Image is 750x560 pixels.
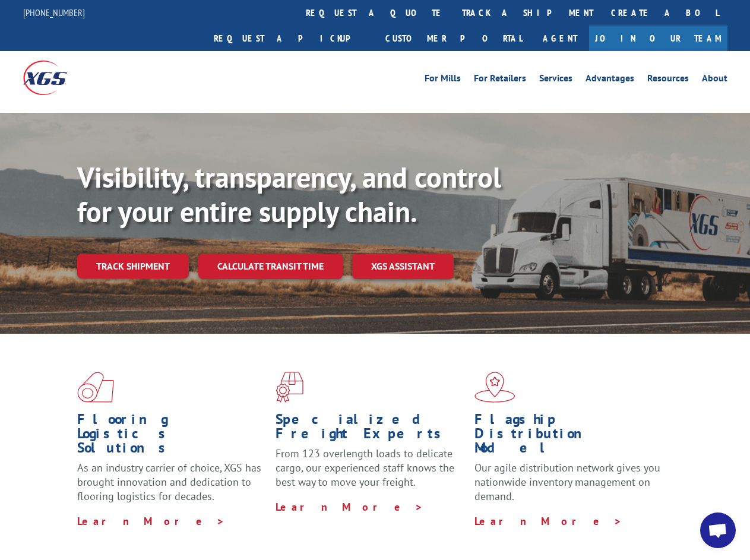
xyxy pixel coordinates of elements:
span: As an industry carrier of choice, XGS has brought innovation and dedication to flooring logistics... [77,461,261,503]
a: Resources [647,74,689,87]
a: Customer Portal [376,26,531,51]
img: xgs-icon-total-supply-chain-intelligence-red [77,372,114,403]
h1: Specialized Freight Experts [276,412,465,447]
a: Calculate transit time [198,254,343,279]
a: For Retailers [474,74,526,87]
a: Request a pickup [205,26,376,51]
img: xgs-icon-focused-on-flooring-red [276,372,303,403]
div: Open chat [700,512,736,548]
a: Track shipment [77,254,189,279]
a: [PHONE_NUMBER] [23,7,85,18]
a: Advantages [586,74,634,87]
p: From 123 overlength loads to delicate cargo, our experienced staff knows the best way to move you... [276,447,465,499]
a: For Mills [425,74,461,87]
b: Visibility, transparency, and control for your entire supply chain. [77,159,501,230]
h1: Flagship Distribution Model [474,412,664,461]
img: xgs-icon-flagship-distribution-model-red [474,372,515,403]
span: Our agile distribution network gives you nationwide inventory management on demand. [474,461,660,503]
a: XGS ASSISTANT [352,254,454,279]
a: Agent [531,26,589,51]
a: Learn More > [474,514,622,528]
h1: Flooring Logistics Solutions [77,412,267,461]
a: Join Our Team [589,26,727,51]
a: About [702,74,727,87]
a: Learn More > [77,514,225,528]
a: Services [539,74,572,87]
a: Learn More > [276,500,423,514]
